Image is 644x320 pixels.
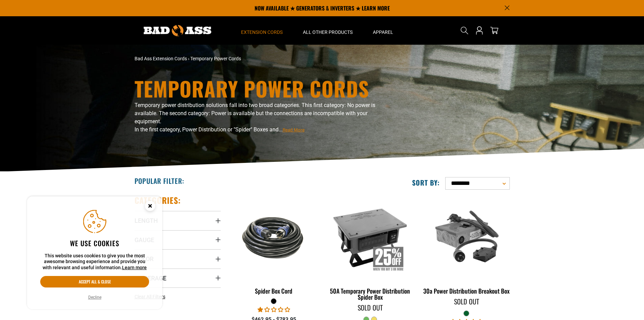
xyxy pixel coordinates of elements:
a: Learn more [122,265,147,270]
h2: Categories: [135,195,181,206]
h2: We use cookies [40,239,149,248]
span: 1.00 stars [258,306,290,313]
img: Bad Ass Extension Cords [144,25,211,36]
img: black [231,211,316,263]
div: Sold Out [423,298,509,305]
h1: Temporary Power Cords [135,78,381,99]
div: Spider Box Cord [231,288,317,294]
summary: Length [135,211,221,230]
a: 50A Temporary Power Distribution Spider Box 50A Temporary Power Distribution Spider Box [327,195,413,304]
img: green [424,198,509,276]
div: 30a Power Distribution Breakout Box [423,288,509,294]
summary: All Other Products [293,16,363,45]
a: Bad Ass Extension Cords [135,56,187,61]
p: This website uses cookies to give you the most awesome browsing experience and provide you with r... [40,253,149,271]
summary: Gauge [135,230,221,249]
img: 50A Temporary Power Distribution Spider Box [328,198,413,276]
div: Sold Out [327,304,413,311]
summary: Apparel [363,16,403,45]
summary: Color [135,249,221,268]
a: black Spider Box Cord [231,195,317,298]
button: Decline [86,294,103,301]
span: Read More [283,127,305,132]
h2: Popular Filter: [135,176,184,185]
label: Sort by: [412,178,440,187]
span: In the first category, Power Distribution or "Spider" Boxes and... [135,126,305,133]
a: green 30a Power Distribution Breakout Box [423,195,509,298]
summary: Amperage [135,269,221,287]
span: Temporary power distribution solutions fall into two broad categories. This first category: No po... [135,102,375,125]
span: Extension Cords [241,29,283,35]
span: Apparel [373,29,393,35]
span: › [188,56,189,61]
span: All Other Products [303,29,353,35]
button: Accept all & close [40,276,149,287]
span: Temporary Power Cords [190,56,241,61]
aside: Cookie Consent [27,196,162,310]
div: 50A Temporary Power Distribution Spider Box [327,288,413,300]
summary: Extension Cords [231,16,293,45]
nav: breadcrumbs [135,55,381,62]
summary: Search [459,25,470,36]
